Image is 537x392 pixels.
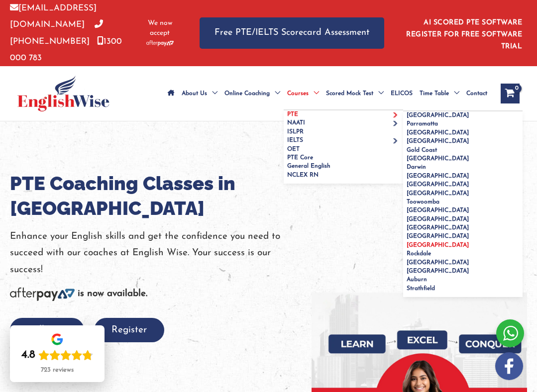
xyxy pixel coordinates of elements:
span: [GEOGRAPHIC_DATA] [407,242,469,248]
a: Online CoachingMenu Toggle [221,76,284,111]
span: Menu Toggle [270,76,280,111]
a: Auburn [403,276,523,284]
span: PTE Core [287,155,313,161]
a: Contact [463,76,491,111]
span: IELTS [287,137,303,143]
span: [GEOGRAPHIC_DATA] [407,138,469,144]
a: About UsMenu Toggle [178,76,221,111]
span: Menu Toggle [373,76,384,111]
a: [GEOGRAPHIC_DATA] [403,232,523,241]
a: [GEOGRAPHIC_DATA] [403,155,523,163]
a: Darwin [403,163,523,172]
img: white-facebook.png [495,352,523,380]
a: Strathfield [403,285,523,297]
a: [PHONE_NUMBER] [10,20,103,45]
a: NCLEX RN [284,171,403,184]
span: Menu Toggle [392,138,401,143]
span: [GEOGRAPHIC_DATA] [407,233,469,239]
b: is now available. [78,289,147,298]
span: Darwin [407,164,426,170]
span: Strathfield [407,286,435,292]
div: 4.8 [21,348,35,362]
span: Menu Toggle [207,76,217,111]
span: Time Table [420,76,449,111]
span: [GEOGRAPHIC_DATA] [407,112,469,118]
a: View Shopping Cart, empty [501,84,520,103]
span: PTE [287,111,298,117]
span: ELICOS [391,76,413,111]
nav: Site Navigation: Main Menu [164,76,491,111]
span: Auburn [407,277,427,283]
span: [GEOGRAPHIC_DATA] [407,191,469,196]
a: [GEOGRAPHIC_DATA] [403,172,523,181]
span: Scored Mock Test [326,76,373,111]
a: [EMAIL_ADDRESS][DOMAIN_NAME] [10,4,97,29]
button: Call Now [10,318,84,342]
span: We now accept [145,18,175,38]
a: Register [94,325,164,335]
span: [GEOGRAPHIC_DATA] [407,260,469,266]
a: ELICOS [387,76,416,111]
a: General English [284,162,403,171]
span: [GEOGRAPHIC_DATA] [407,130,469,136]
a: 1300 000 783 [10,37,122,62]
p: Enhance your English skills and get the confidence you need to succeed with our coaches at Englis... [10,228,312,278]
span: Rockdale [407,251,431,257]
span: Menu Toggle [392,112,401,117]
a: Scored Mock TestMenu Toggle [322,76,387,111]
a: [GEOGRAPHIC_DATA] [403,137,523,146]
a: PTE Core [284,154,403,162]
a: Time TableMenu Toggle [416,76,463,111]
span: [GEOGRAPHIC_DATA] [407,182,469,188]
span: Courses [287,76,309,111]
span: ISLPR [287,129,304,135]
span: Gold Coast [407,147,437,153]
a: Parramatta [403,120,523,128]
a: [GEOGRAPHIC_DATA] [403,129,523,137]
aside: Header Widget 1 [404,11,527,55]
span: [GEOGRAPHIC_DATA] [407,268,469,274]
img: Afterpay-Logo [10,288,75,301]
div: Rating: 4.8 out of 5 [21,348,93,362]
span: Menu Toggle [309,76,319,111]
a: Free PTE/IELTS Scorecard Assessment [200,17,384,49]
a: NAATIMenu Toggle [284,119,403,127]
span: Parramatta [407,121,438,127]
span: Contact [466,76,487,111]
span: NCLEX RN [287,172,319,178]
a: Gold Coast [403,146,523,155]
img: Afterpay-Logo [146,40,174,46]
span: OET [287,146,300,152]
a: [GEOGRAPHIC_DATA] [403,224,523,232]
a: Toowoomba [403,198,523,206]
button: Register [94,318,164,342]
a: Rockdale [403,250,523,258]
h1: PTE Coaching Classes in [GEOGRAPHIC_DATA] [10,171,312,221]
span: Toowoomba [407,199,439,205]
span: Menu Toggle [392,121,401,126]
a: AI SCORED PTE SOFTWARE REGISTER FOR FREE SOFTWARE TRIAL [406,19,522,50]
a: [GEOGRAPHIC_DATA] [403,241,523,250]
a: PTEMenu Toggle [284,110,403,119]
span: General English [287,163,330,169]
span: [GEOGRAPHIC_DATA] [407,225,469,231]
a: [GEOGRAPHIC_DATA] [403,259,523,267]
span: [GEOGRAPHIC_DATA] [GEOGRAPHIC_DATA] [407,207,469,222]
a: CoursesMenu Toggle [284,76,322,111]
a: [GEOGRAPHIC_DATA] [403,181,523,189]
span: [GEOGRAPHIC_DATA] [407,156,469,162]
a: [GEOGRAPHIC_DATA] [403,267,523,276]
a: [GEOGRAPHIC_DATA] [403,190,523,198]
a: IELTSMenu Toggle [284,136,403,145]
span: Online Coaching [224,76,270,111]
span: [GEOGRAPHIC_DATA] [407,173,469,179]
span: Menu Toggle [449,76,459,111]
a: ISLPR [284,128,403,136]
span: NAATI [287,120,305,126]
a: OET [284,145,403,154]
div: 723 reviews [41,366,74,374]
a: [GEOGRAPHIC_DATA] [GEOGRAPHIC_DATA] [403,206,523,224]
span: About Us [182,76,207,111]
img: cropped-ew-logo [17,76,109,111]
a: [GEOGRAPHIC_DATA] [403,111,523,120]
